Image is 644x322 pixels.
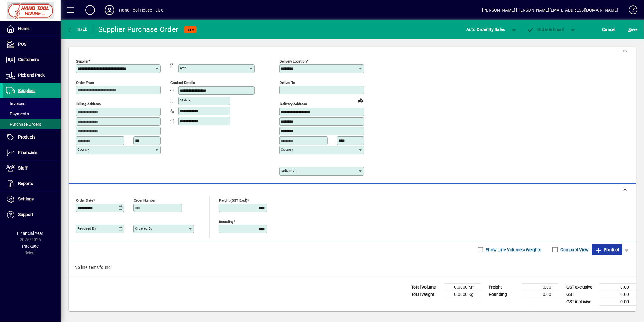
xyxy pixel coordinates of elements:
[77,147,89,152] mat-label: Country
[99,25,179,34] div: Supplier Purchase Order
[76,198,93,202] mat-label: Order date
[3,98,61,109] a: Invoices
[3,207,61,222] a: Support
[119,5,163,15] div: Hand Tool House - Live
[627,24,639,35] button: Save
[187,28,194,32] span: NEW
[180,66,186,70] mat-label: Attn
[3,21,61,36] a: Home
[219,219,233,224] mat-label: Rounding
[18,181,33,186] span: Reports
[486,291,522,298] td: Rounding
[600,283,636,291] td: 0.00
[77,226,96,231] mat-label: Required by
[18,57,39,62] span: Customers
[628,25,638,34] span: ave
[6,101,25,106] span: Invoices
[3,52,61,67] a: Customers
[563,298,600,306] td: GST inclusive
[3,68,61,83] a: Pick and Pack
[522,291,558,298] td: 0.00
[281,169,297,173] mat-label: Deliver via
[18,197,34,201] span: Settings
[602,25,616,34] span: Cancel
[65,24,89,35] button: Back
[485,247,542,253] label: Show Line Volumes/Weights
[3,109,61,119] a: Payments
[61,24,94,35] app-page-header-button: Back
[280,59,307,63] mat-label: Delivery Location
[18,26,29,31] span: Home
[522,283,558,291] td: 0.00
[592,244,622,255] button: Product
[408,291,444,298] td: Total Weight
[3,119,61,129] a: Purchase Orders
[69,258,636,277] div: No line items found
[18,212,33,217] span: Support
[600,291,636,298] td: 0.00
[17,231,44,236] span: Financial Year
[134,198,156,202] mat-label: Order number
[3,161,61,176] a: Staff
[628,27,631,32] span: S
[624,1,636,21] a: Knowledge Base
[3,192,61,207] a: Settings
[595,245,619,255] span: Product
[463,24,508,35] button: Auto Order By Sales
[466,25,505,34] span: Auto Order By Sales
[600,298,636,306] td: 0.00
[219,198,247,202] mat-label: Freight (GST excl)
[76,59,89,63] mat-label: Supplier
[3,176,61,191] a: Reports
[18,42,26,46] span: POS
[563,283,600,291] td: GST exclusive
[3,37,61,52] a: POS
[527,27,564,32] span: Order & Email
[601,24,617,35] button: Cancel
[18,73,45,77] span: Pick and Pack
[100,5,119,15] button: Profile
[482,5,618,15] div: [PERSON_NAME] [PERSON_NAME][EMAIL_ADDRESS][DOMAIN_NAME]
[180,98,190,102] mat-label: Mobile
[486,283,522,291] td: Freight
[559,247,589,253] label: Compact View
[281,147,293,152] mat-label: Country
[135,226,152,231] mat-label: Ordered by
[524,24,567,35] button: Order & Email
[18,135,35,139] span: Products
[356,95,366,105] a: View on map
[18,150,37,155] span: Financials
[22,244,39,248] span: Package
[18,166,28,170] span: Staff
[67,27,87,32] span: Back
[408,283,444,291] td: Total Volume
[6,111,29,116] span: Payments
[6,122,41,127] span: Purchase Orders
[76,80,94,85] mat-label: Order from
[444,291,481,298] td: 0.0000 Kg
[18,88,35,93] span: Suppliers
[280,80,295,85] mat-label: Deliver To
[3,145,61,160] a: Financials
[3,130,61,145] a: Products
[80,5,100,15] button: Add
[444,283,481,291] td: 0.0000 M³
[563,291,600,298] td: GST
